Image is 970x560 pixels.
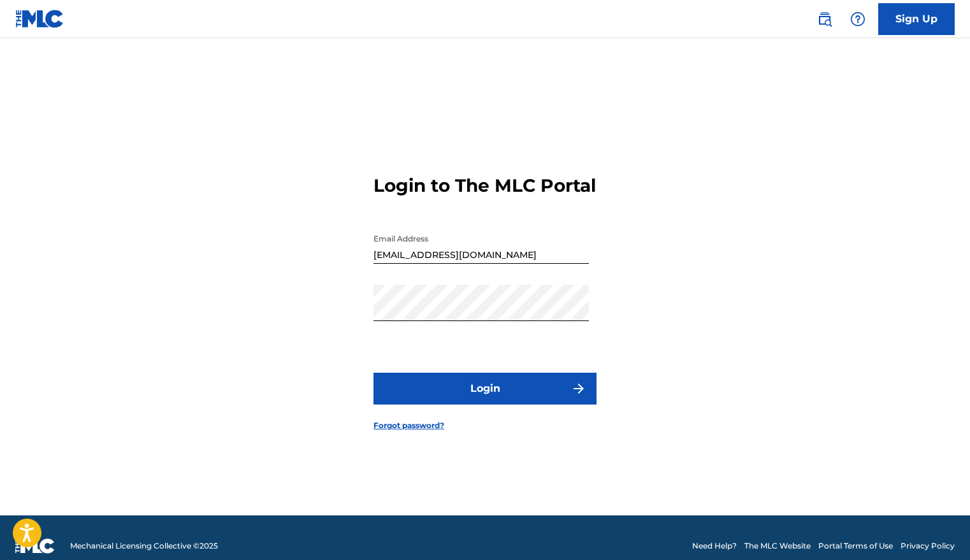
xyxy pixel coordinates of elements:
[373,175,596,197] h3: Login to The MLC Portal
[744,540,811,552] a: The MLC Website
[692,540,737,552] a: Need Help?
[812,6,837,32] a: Public Search
[817,11,832,27] img: search
[850,11,865,27] img: help
[878,3,955,35] a: Sign Up
[571,381,586,396] img: f7272a7cc735f4ea7f67.svg
[373,373,597,405] button: Login
[818,540,893,552] a: Portal Terms of Use
[15,10,64,28] img: MLC Logo
[70,540,218,552] span: Mechanical Licensing Collective © 2025
[906,499,970,560] iframe: Chat Widget
[845,6,871,32] div: Help
[15,538,55,554] img: logo
[373,420,444,431] a: Forgot password?
[901,540,955,552] a: Privacy Policy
